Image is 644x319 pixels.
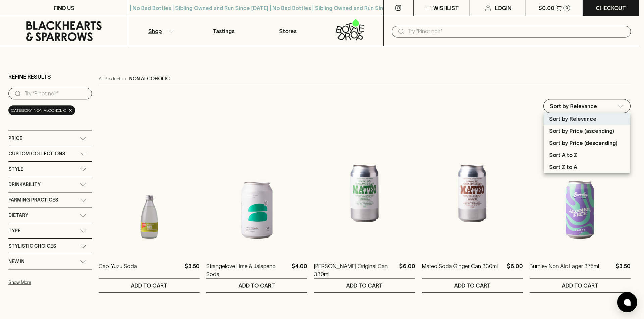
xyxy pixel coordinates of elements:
p: Sort by Price (descending) [549,139,618,147]
p: Sort A to Z [549,151,577,159]
p: Sort by Price (ascending) [549,127,614,135]
p: Sort by Relevance [549,115,596,123]
img: bubble-icon [624,299,631,306]
p: Sort Z to A [549,163,577,171]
